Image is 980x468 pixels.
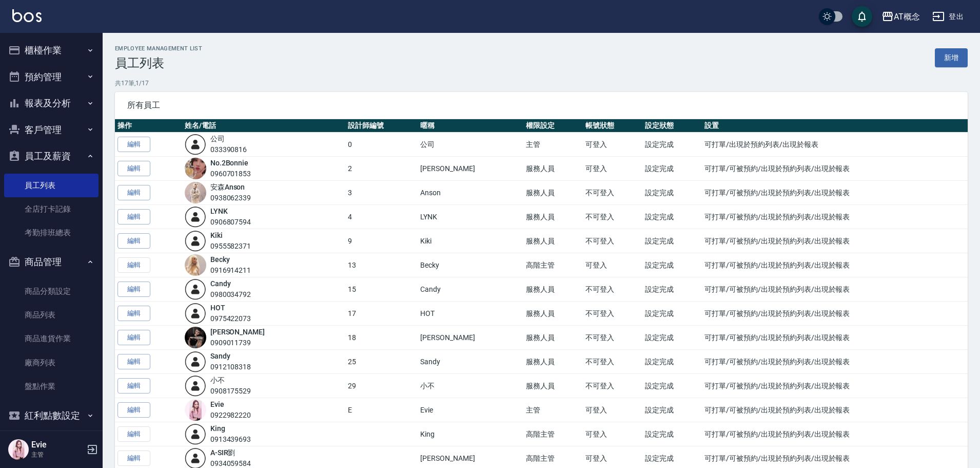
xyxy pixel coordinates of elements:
[4,197,99,221] a: 全店打卡記錄
[418,181,523,205] td: Anson
[115,79,968,88] p: 共 17 筆, 1 / 17
[210,352,230,360] a: Sandy
[117,306,150,322] a: 編輯
[4,327,99,350] a: 商品進貨作業
[852,6,872,27] button: save
[115,119,182,133] th: 操作
[583,302,642,326] td: 不可登入
[182,119,346,133] th: 姓名/電話
[418,157,523,181] td: [PERSON_NAME]
[523,398,583,422] td: 主管
[117,330,150,346] a: 編輯
[115,56,202,70] h3: 員工列表
[928,7,968,26] button: 登出
[345,374,418,398] td: 29
[210,207,228,215] a: LYNK
[583,157,642,181] td: 可登入
[185,351,206,372] img: user-login-man-human-body-mobile-person-512.png
[4,429,99,456] button: 資料設定
[702,350,968,374] td: 可打單/可被預約/出現於預約列表/出現於報表
[702,229,968,253] td: 可打單/可被預約/出現於預約列表/出現於報表
[702,398,968,422] td: 可打單/可被預約/出現於預約列表/出現於報表
[935,48,968,67] a: 新增
[702,205,968,229] td: 可打單/可被預約/出現於預約列表/出現於報表
[642,205,702,229] td: 設定完成
[418,398,523,422] td: Evie
[642,374,702,398] td: 設定完成
[4,249,99,275] button: 商品管理
[117,402,150,418] a: 編輯
[642,302,702,326] td: 設定完成
[642,398,702,422] td: 設定完成
[642,157,702,181] td: 設定完成
[702,133,968,157] td: 可打單/出現於預約列表/出現於報表
[4,402,99,429] button: 紅利點數設定
[345,398,418,422] td: E
[185,278,206,300] img: user-login-man-human-body-mobile-person-512.png
[185,230,206,252] img: user-login-man-human-body-mobile-person-512.png
[418,350,523,374] td: Sandy
[702,181,968,205] td: 可打單/可被預約/出現於預約列表/出現於報表
[4,279,99,303] a: 商品分類設定
[523,133,583,157] td: 主管
[523,422,583,446] td: 高階主管
[418,277,523,302] td: Candy
[702,422,968,446] td: 可打單/可被預約/出現於預約列表/出現於報表
[117,354,150,370] a: 編輯
[185,423,206,445] img: user-login-man-human-body-mobile-person-512.png
[345,133,418,157] td: 0
[345,119,418,133] th: 設計師編號
[210,135,225,143] a: 公司
[210,328,265,336] a: [PERSON_NAME]
[418,374,523,398] td: 小不
[210,279,231,288] a: Candy
[583,350,642,374] td: 不可登入
[185,399,206,421] img: avatar.jpeg
[523,326,583,350] td: 服務人員
[418,205,523,229] td: LYNK
[4,375,99,398] a: 盤點作業
[210,424,225,433] a: King
[642,277,702,302] td: 設定完成
[702,157,968,181] td: 可打單/可被預約/出現於預約列表/出現於報表
[185,375,206,397] img: user-login-man-human-body-mobile-person-512.png
[117,282,150,297] a: 編輯
[583,253,642,277] td: 可登入
[418,119,523,133] th: 暱稱
[12,9,42,22] img: Logo
[117,378,150,394] a: 編輯
[642,326,702,350] td: 設定完成
[702,277,968,302] td: 可打單/可被預約/出現於預約列表/出現於報表
[210,376,225,384] a: 小不
[115,45,202,52] h2: Employee Management List
[210,144,247,155] div: 033390816
[583,119,642,133] th: 帳號狀態
[642,119,702,133] th: 設定狀態
[418,133,523,157] td: 公司
[210,265,251,276] div: 0916914211
[345,326,418,350] td: 18
[345,229,418,253] td: 9
[185,254,206,276] img: avatar.jpeg
[702,253,968,277] td: 可打單/可被預約/出現於預約列表/出現於報表
[583,205,642,229] td: 不可登入
[117,161,150,177] a: 編輯
[4,174,99,197] a: 員工列表
[210,448,236,457] a: A-SIR劉
[345,253,418,277] td: 13
[523,229,583,253] td: 服務人員
[185,303,206,324] img: user-login-man-human-body-mobile-person-512.png
[185,206,206,228] img: user-login-man-human-body-mobile-person-512.png
[4,117,99,143] button: 客戶管理
[185,134,206,155] img: user-login-man-human-body-mobile-person-512.png
[583,277,642,302] td: 不可登入
[877,6,924,27] button: AT概念
[210,289,251,300] div: 0980034792
[185,182,206,203] img: avatar.jpeg
[4,221,99,245] a: 考勤排班總表
[185,327,206,348] img: avatar.jpeg
[4,64,99,90] button: 預約管理
[127,100,955,110] span: 所有員工
[117,233,150,249] a: 編輯
[702,302,968,326] td: 可打單/可被預約/出現於預約列表/出現於報表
